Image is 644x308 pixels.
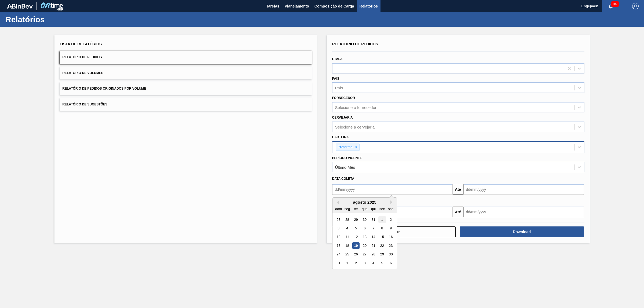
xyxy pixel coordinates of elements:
[314,3,354,9] span: Composição de Carga
[332,57,343,61] label: Etapa
[378,233,386,241] div: Choose sexta-feira, 15 de agosto de 2025
[352,205,359,212] div: ter
[387,216,394,223] div: Choose sábado, 2 de agosto de 2025
[369,205,377,212] div: qui
[453,207,463,217] button: Até
[334,215,395,267] div: month 2025-08
[332,156,362,160] label: Período Vigente
[60,51,312,64] button: Relatório de Pedidos
[335,86,343,90] div: País
[285,3,309,9] span: Planejamento
[369,251,377,258] div: Choose quinta-feira, 28 de agosto de 2025
[332,177,354,181] span: Data coleta
[378,251,386,258] div: Choose sexta-feira, 29 de agosto de 2025
[361,216,368,223] div: Choose quarta-feira, 30 de julho de 2025
[343,205,351,212] div: seg
[361,259,368,267] div: Choose quarta-feira, 3 de setembro de 2025
[335,225,342,232] div: Choose domingo, 3 de agosto de 2025
[369,259,377,267] div: Choose quinta-feira, 4 de setembro de 2025
[335,242,342,249] div: Choose domingo, 17 de agosto de 2025
[352,242,359,249] div: Choose terça-feira, 19 de agosto de 2025
[387,225,394,232] div: Choose sábado, 9 de agosto de 2025
[369,225,377,232] div: Choose quinta-feira, 7 de agosto de 2025
[60,42,102,46] span: Lista de Relatórios
[336,144,354,151] div: Preforma
[332,77,339,80] label: País
[343,225,351,232] div: Choose segunda-feira, 4 de agosto de 2025
[332,96,355,100] label: Fornecedor
[361,242,368,249] div: Choose quarta-feira, 20 de agosto de 2025
[387,251,394,258] div: Choose sábado, 30 de agosto de 2025
[352,251,359,258] div: Choose terça-feira, 26 de agosto de 2025
[63,55,102,59] span: Relatório de Pedidos
[463,184,584,195] input: dd/mm/yyyy
[5,16,101,23] h1: Relatórios
[361,225,368,232] div: Choose quarta-feira, 6 de agosto de 2025
[632,3,639,9] img: Logout
[343,242,351,249] div: Choose segunda-feira, 18 de agosto de 2025
[611,1,619,7] span: 187
[361,251,368,258] div: Choose quarta-feira, 27 de agosto de 2025
[378,242,386,249] div: Choose sexta-feira, 22 de agosto de 2025
[335,259,342,267] div: Choose domingo, 31 de agosto de 2025
[332,42,378,46] span: Relatório de Pedidos
[335,216,342,223] div: Choose domingo, 27 de julho de 2025
[7,4,33,9] img: TNhmsLtSVTkK8tSr43FrP2fwEKptu5GPRR3wAAAABJRU5ErkJggg==
[343,251,351,258] div: Choose segunda-feira, 25 de agosto de 2025
[63,71,103,75] span: Relatório de Volumes
[387,259,394,267] div: Choose sábado, 6 de setembro de 2025
[361,233,368,241] div: Choose quarta-feira, 13 de agosto de 2025
[378,259,386,267] div: Choose sexta-feira, 5 de setembro de 2025
[387,233,394,241] div: Choose sábado, 16 de agosto de 2025
[60,82,312,95] button: Relatório de Pedidos Originados por Volume
[453,184,463,195] button: Até
[361,205,368,212] div: qua
[352,225,359,232] div: Choose terça-feira, 5 de agosto de 2025
[460,226,584,237] button: Download
[335,105,376,110] div: Selecione o fornecedor
[378,205,386,212] div: sex
[332,135,349,139] label: Carteira
[387,242,394,249] div: Choose sábado, 23 de agosto de 2025
[378,216,386,223] div: Choose sexta-feira, 1 de agosto de 2025
[343,233,351,241] div: Choose segunda-feira, 11 de agosto de 2025
[352,259,359,267] div: Choose terça-feira, 2 de setembro de 2025
[602,2,619,10] button: Notificações
[332,116,353,119] label: Cervejaria
[387,205,394,212] div: sab
[266,3,279,9] span: Tarefas
[335,124,375,129] div: Selecione a cervejaria
[335,205,342,212] div: dom
[390,200,394,204] button: Next Month
[343,259,351,267] div: Choose segunda-feira, 1 de setembro de 2025
[335,251,342,258] div: Choose domingo, 24 de agosto de 2025
[332,184,453,195] input: dd/mm/yyyy
[369,233,377,241] div: Choose quinta-feira, 14 de agosto de 2025
[369,216,377,223] div: Choose quinta-feira, 31 de julho de 2025
[352,216,359,223] div: Choose terça-feira, 29 de julho de 2025
[369,242,377,249] div: Choose quinta-feira, 21 de agosto de 2025
[63,102,108,106] span: Relatório de Sugestões
[463,207,584,217] input: dd/mm/yyyy
[335,165,355,170] div: Último Mês
[60,98,312,111] button: Relatório de Sugestões
[332,226,456,237] button: Limpar
[378,225,386,232] div: Choose sexta-feira, 8 de agosto de 2025
[343,216,351,223] div: Choose segunda-feira, 28 de julho de 2025
[352,233,359,241] div: Choose terça-feira, 12 de agosto de 2025
[360,3,378,9] span: Relatórios
[60,67,312,80] button: Relatório de Volumes
[335,233,342,241] div: Choose domingo, 10 de agosto de 2025
[332,200,397,204] div: agosto 2025
[63,87,146,90] span: Relatório de Pedidos Originados por Volume
[335,200,339,204] button: Previous Month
